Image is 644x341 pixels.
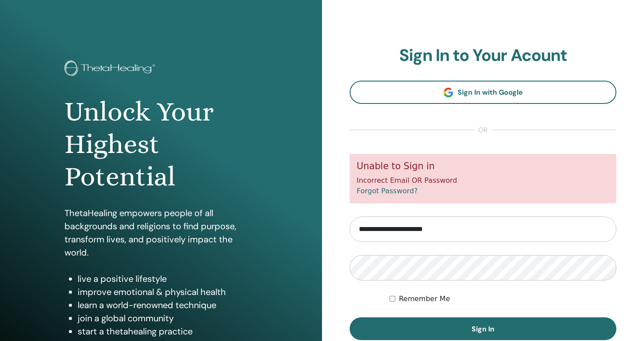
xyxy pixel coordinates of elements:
[458,88,523,97] span: Sign In with Google
[350,154,616,203] div: Incorrect Email OR Password
[78,325,257,338] li: start a thetahealing practice
[390,294,616,304] div: Keep me authenticated indefinitely or until I manually logout
[78,298,257,312] li: learn a world-renowned technique
[64,96,257,193] h1: Unlock Your Highest Potential
[350,81,616,104] a: Sign In with Google
[472,324,494,334] span: Sign In
[64,206,257,259] p: ThetaHealing empowers people of all backgrounds and religions to find purpose, transform lives, a...
[78,312,257,325] li: join a global community
[78,272,257,285] li: live a positive lifestyle
[350,46,616,66] h2: Sign In to Your Acount
[399,294,450,304] label: Remember Me
[474,125,492,135] span: or
[78,285,257,298] li: improve emotional & physical health
[357,161,609,172] h5: Unable to Sign in
[357,187,418,195] a: Forgot Password?
[350,317,616,340] button: Sign In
